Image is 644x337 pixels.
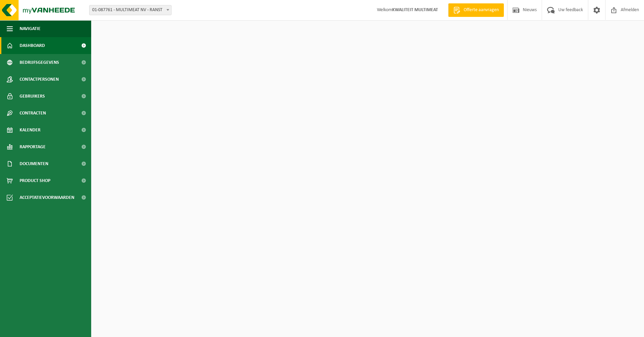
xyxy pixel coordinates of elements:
strong: KWALITEIT MULTIMEAT [392,7,438,12]
span: Product Shop [20,172,50,189]
span: 01-087761 - MULTIMEAT NV - RANST [89,5,172,15]
a: Offerte aanvragen [448,3,504,17]
span: Bedrijfsgegevens [20,54,59,71]
span: Acceptatievoorwaarden [20,189,74,206]
span: 01-087761 - MULTIMEAT NV - RANST [89,5,171,15]
span: Offerte aanvragen [462,7,500,14]
span: Kalender [20,122,41,138]
span: Contactpersonen [20,71,59,88]
span: Gebruikers [20,88,45,105]
span: Documenten [20,155,48,172]
span: Contracten [20,105,46,122]
span: Navigatie [20,20,41,37]
span: Dashboard [20,37,45,54]
span: Rapportage [20,138,46,155]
